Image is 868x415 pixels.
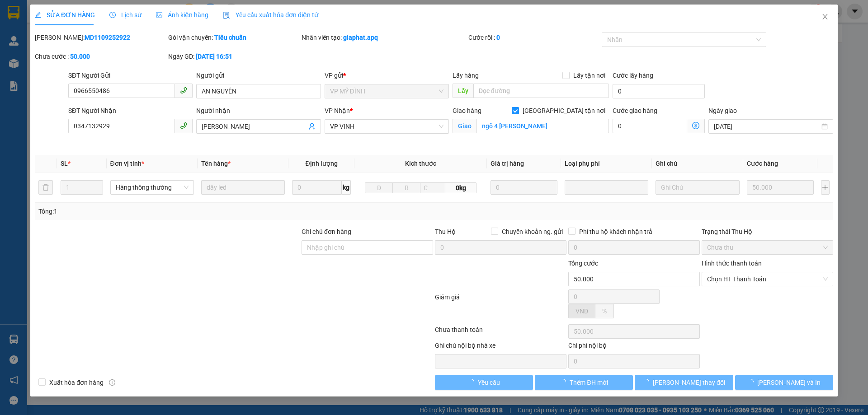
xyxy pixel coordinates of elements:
[478,378,500,387] span: Yêu cầu
[392,182,420,193] input: R
[476,119,609,133] input: Giao tận nơi
[196,70,321,80] div: Người gửi
[343,34,378,41] b: giaphat.apq
[302,240,433,255] input: Ghi chú đơn hàng
[35,33,166,42] div: [PERSON_NAME]:
[747,180,814,195] input: 0
[38,206,335,216] div: Tổng: 1
[453,84,473,98] span: Lấy
[435,340,566,354] div: Ghi chú nội bộ nhà xe
[109,12,116,18] span: clock-circle
[308,123,316,130] span: user-add
[434,325,567,340] div: Chưa thanh toán
[156,12,162,18] span: picture
[468,33,600,42] div: Cước rồi :
[714,121,819,131] input: Ngày giao
[302,33,467,42] div: Nhân viên tạo:
[196,106,321,116] div: Người nhận
[560,379,570,385] span: loading
[110,160,144,167] span: Đơn vị tính
[747,160,778,167] span: Cước hàng
[473,84,609,98] input: Dọc đường
[735,375,833,390] button: [PERSON_NAME] và In
[643,379,653,385] span: loading
[434,292,567,322] div: Giảm giá
[35,12,41,18] span: edit
[613,84,705,98] input: Cước lấy hàng
[325,70,449,80] div: VP gửi
[223,12,230,19] img: icon
[180,122,187,129] span: phone
[435,228,456,235] span: Thu Hộ
[812,5,838,30] button: Close
[656,180,739,195] input: Ghi Chú
[613,107,657,114] label: Cước giao hàng
[453,107,481,114] span: Giao hàng
[168,51,300,61] div: Ngày GD:
[568,260,598,267] span: Tổng cước
[821,180,830,195] button: plus
[302,228,351,235] label: Ghi chú đơn hàng
[498,227,566,237] span: Chuyển khoản ng. gửi
[468,379,478,385] span: loading
[747,379,757,385] span: loading
[652,155,743,173] th: Ghi chú
[223,11,318,19] span: Yêu cầu xuất hóa đơn điện tử
[570,70,609,80] span: Lấy tận nơi
[635,375,733,390] button: [PERSON_NAME] thay đổi
[156,11,208,19] span: Ảnh kiện hàng
[38,180,53,195] button: delete
[420,182,445,193] input: C
[707,272,828,286] span: Chọn HT Thanh Toán
[568,340,700,354] div: Chi phí nội bộ
[365,182,393,193] input: D
[35,11,95,19] span: SỬA ĐƠN HÀNG
[109,11,142,19] span: Lịch sử
[576,227,656,237] span: Phí thu hộ khách nhận trả
[330,120,443,133] span: VP VINH
[68,70,193,80] div: SĐT Người Gửi
[491,160,524,167] span: Giá trị hàng
[201,160,231,167] span: Tên hàng
[613,119,687,133] input: Cước giao hàng
[519,106,609,116] span: [GEOGRAPHIC_DATA] tận nơi
[757,378,821,387] span: [PERSON_NAME] và In
[491,180,558,195] input: 0
[692,122,699,129] span: dollar-circle
[85,34,130,41] b: MD1109252922
[602,308,607,315] span: %
[305,160,337,167] span: Định lượng
[201,180,285,195] input: VD: Bàn, Ghế
[61,160,68,167] span: SL
[68,106,193,116] div: SĐT Người Nhận
[180,87,187,94] span: phone
[116,181,189,194] span: Hàng thông thường
[46,378,107,387] span: Xuất hóa đơn hàng
[168,33,300,42] div: Gói vận chuyển:
[342,180,351,195] span: kg
[330,84,443,98] span: VP MỸ ĐÌNH
[708,107,737,114] label: Ngày giao
[561,155,652,173] th: Loại phụ phí
[707,241,828,254] span: Chưa thu
[496,34,500,41] b: 0
[214,34,246,41] b: Tiêu chuẩn
[653,378,725,387] span: [PERSON_NAME] thay đổi
[325,107,350,114] span: VP Nhận
[613,72,653,79] label: Cước lấy hàng
[405,160,436,167] span: Kích thước
[445,182,476,193] span: 0kg
[109,379,115,386] span: info-circle
[821,13,829,20] span: close
[70,53,90,60] b: 50.000
[570,378,608,387] span: Thêm ĐH mới
[196,53,232,60] b: [DATE] 16:51
[453,72,479,79] span: Lấy hàng
[453,119,476,133] span: Giao
[535,375,633,390] button: Thêm ĐH mới
[435,375,533,390] button: Yêu cầu
[702,227,833,237] div: Trạng thái Thu Hộ
[702,260,762,267] label: Hình thức thanh toán
[576,308,588,315] span: VND
[35,51,166,61] div: Chưa cước :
